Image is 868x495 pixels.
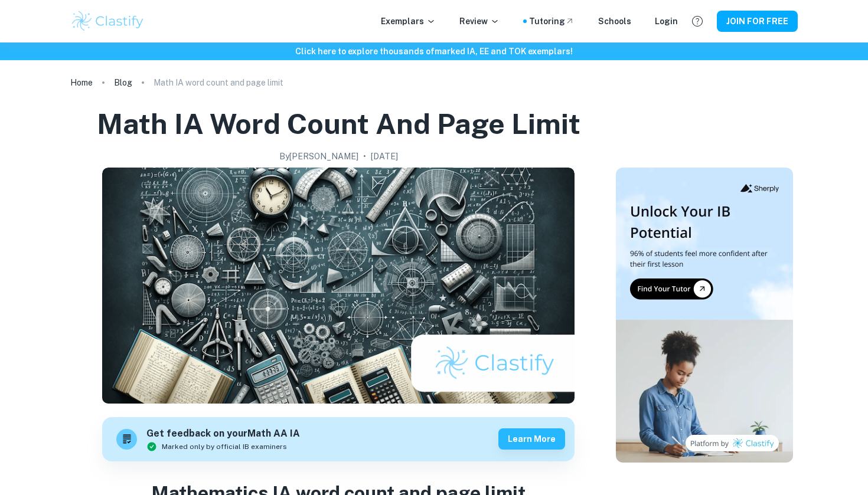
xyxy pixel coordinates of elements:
[498,428,565,450] button: Learn more
[687,11,707,31] button: Help and Feedback
[363,150,366,163] p: •
[70,9,145,33] img: Clastify logo
[102,417,575,461] a: Get feedback on yourMath AA IAMarked only by official IB examinersLearn more
[655,15,678,28] a: Login
[162,441,287,452] span: Marked only by official IB examiners
[459,15,500,28] p: Review
[154,76,283,89] p: Math IA word count and page limit
[381,15,436,28] p: Exemplars
[146,427,300,441] h6: Get feedback on your Math AA IA
[529,15,575,28] a: Tutoring
[598,15,631,28] a: Schools
[717,11,798,32] button: JOIN FOR FREE
[371,150,398,163] h2: [DATE]
[102,168,575,404] img: Math IA word count and page limit cover image
[616,168,793,463] img: Thumbnail
[279,150,358,163] h2: By [PERSON_NAME]
[70,74,93,91] a: Home
[114,74,132,91] a: Blog
[97,105,580,143] h1: Math IA word count and page limit
[2,45,866,58] h6: Click here to explore thousands of marked IA, EE and TOK exemplars !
